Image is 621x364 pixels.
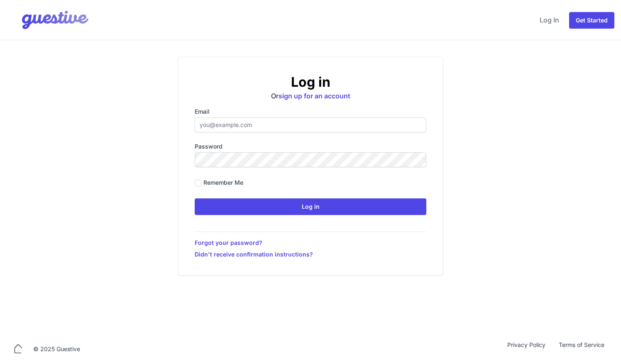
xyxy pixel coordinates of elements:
input: Log in [195,198,426,215]
label: Remember me [203,178,243,187]
a: Didn't receive confirmation instructions? [195,250,426,259]
div: © 2025 Guestive [33,345,80,353]
input: you@example.com [195,117,426,132]
a: Log In [536,10,562,30]
a: Privacy Policy [501,341,552,357]
a: Forgot your password? [195,239,426,247]
label: Email [195,107,426,116]
label: Password [195,142,426,151]
img: Your Company [7,3,90,37]
a: Get Started [569,12,614,29]
a: Terms of Service [552,341,611,357]
a: sign up for an account [279,92,350,100]
div: Or [195,74,426,101]
h2: Log in [195,74,426,90]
